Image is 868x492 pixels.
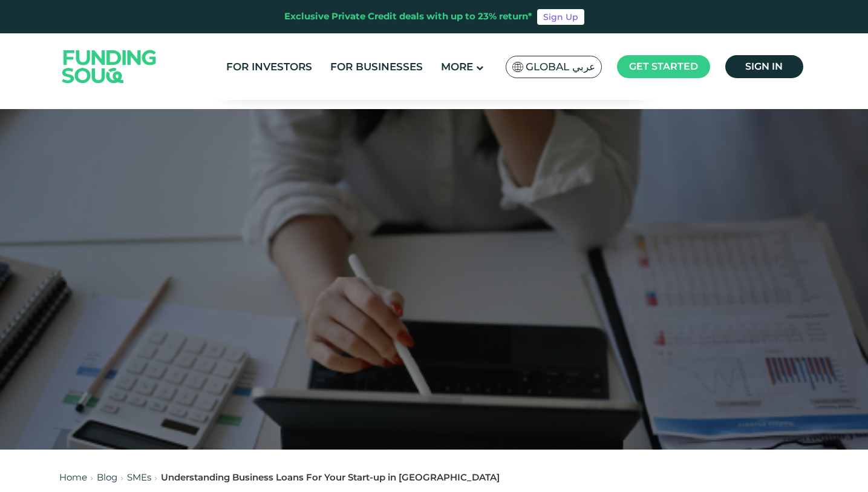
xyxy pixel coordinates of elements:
[537,9,584,25] a: Sign Up
[745,61,783,72] span: Sign in
[327,57,426,77] a: For Businesses
[284,10,532,24] div: Exclusive Private Credit deals with up to 23% return*
[97,471,117,483] a: Blog
[629,61,698,72] span: Get started
[50,36,169,97] img: Logo
[59,471,87,483] a: Home
[512,62,523,72] img: SA Flag
[127,471,151,483] a: SMEs
[161,471,500,485] div: Understanding Business Loans For Your Start-up in [GEOGRAPHIC_DATA]
[223,57,315,77] a: For Investors
[526,60,595,74] span: Global عربي
[441,61,473,73] span: More
[725,55,803,78] a: Sign in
